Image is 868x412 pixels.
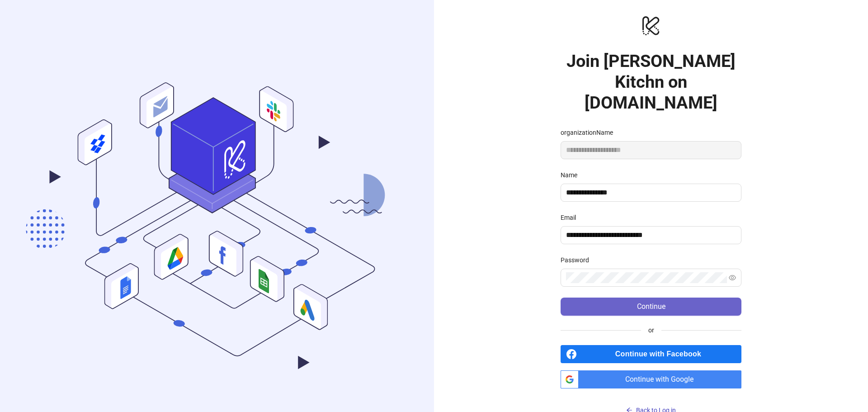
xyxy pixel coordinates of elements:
[580,345,741,363] span: Continue with Facebook
[582,370,741,388] span: Continue with Google
[561,370,741,388] a: Continue with Google
[566,230,734,241] input: Email
[641,325,661,335] span: or
[561,141,741,159] input: organizationName
[561,51,741,113] h1: Join [PERSON_NAME] Kitchn on [DOMAIN_NAME]
[566,187,734,198] input: Name
[729,274,736,281] span: eye
[561,298,741,316] button: Continue
[561,255,595,265] label: Password
[561,128,619,137] label: organizationName
[561,345,741,363] a: Continue with Facebook
[561,170,583,180] label: Name
[561,213,582,223] label: Email
[566,272,727,283] input: Password
[637,303,665,311] span: Continue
